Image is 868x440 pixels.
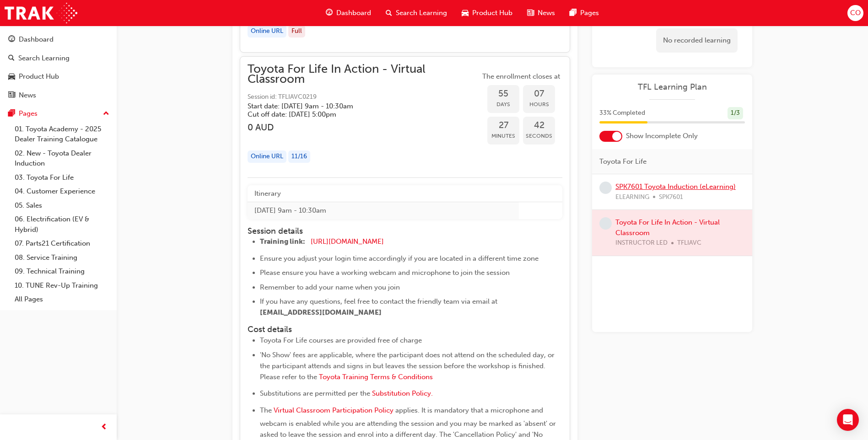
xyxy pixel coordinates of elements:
[523,89,555,99] span: 07
[615,182,736,191] a: SPK7601 Toyota Induction (eLearning)
[599,182,612,194] span: learningRecordVerb_NONE-icon
[11,251,113,265] a: 08. Service Training
[4,105,113,122] button: Pages
[8,91,15,100] span: news-icon
[599,217,612,230] span: learningRecordVerb_NONE-icon
[248,64,562,170] button: Toyota For Life In Action - Virtual ClassroomSession id: TFLIAVC0219Start date: [DATE] 9am - 10:3...
[4,68,113,85] a: Product Hub
[847,5,863,21] button: CO
[19,90,36,101] div: News
[11,279,113,293] a: 10. TUNE Rev-Up Training
[8,110,15,118] span: pages-icon
[248,110,465,118] h5: Cut off date: [DATE] 5:00pm
[4,31,113,48] a: Dashboard
[336,8,371,18] span: Dashboard
[487,120,519,131] span: 27
[248,185,519,202] th: Itinerary
[19,108,38,119] div: Pages
[523,99,555,110] span: Hours
[523,131,555,141] span: Seconds
[8,54,15,63] span: search-icon
[487,99,519,110] span: Days
[326,7,333,19] span: guage-icon
[562,4,606,22] a: pages-iconPages
[11,146,113,171] a: 02. New - Toyota Dealer Induction
[837,409,859,431] div: Open Intercom Messenger
[472,8,512,18] span: Product Hub
[19,71,59,82] div: Product Hub
[248,92,480,102] span: Session id: TFLIAVC0219
[850,8,861,18] span: CO
[248,122,480,133] h3: 0 AUD
[386,7,392,19] span: search-icon
[248,325,562,335] h4: Cost details
[599,82,745,92] a: TFL Learning Plan
[11,122,113,146] a: 01. Toyota Academy - 2025 Dealer Training Catalogue
[319,373,433,381] a: Toyota Training Terms & Conditions
[5,3,77,23] img: Trak
[8,73,15,81] span: car-icon
[487,131,519,141] span: Minutes
[260,237,305,246] span: Training link:
[462,7,469,19] span: car-icon
[274,406,394,414] a: Virtual Classroom Participation Policy
[4,50,113,67] a: Search Learning
[288,150,310,163] div: 11 / 16
[248,25,286,38] div: Online URL
[11,184,113,199] a: 04. Customer Experience
[11,171,113,185] a: 03. Toyota For Life
[570,7,577,19] span: pages-icon
[11,236,113,251] a: 07. Parts21 Certification
[260,336,422,344] span: Toyota For Life courses are provided free of charge
[580,8,599,18] span: Pages
[248,202,519,219] td: [DATE] 9am - 10:30am
[538,8,555,18] span: News
[260,406,272,414] span: The
[311,237,384,246] a: [URL][DOMAIN_NAME]
[599,108,645,118] span: 33 % Completed
[260,268,510,277] span: Please ensure you have a working webcam and microphone to join the session
[372,389,433,397] a: Substitution Policy.
[599,156,647,167] span: Toyota For Life
[260,389,370,397] span: Substitutions are permitted per the
[728,107,743,119] div: 1 / 3
[248,102,465,110] h5: Start date: [DATE] 9am - 10:30am
[248,64,480,85] span: Toyota For Life In Action - Virtual Classroom
[523,120,555,131] span: 42
[4,87,113,104] a: News
[527,7,534,19] span: news-icon
[248,150,286,163] div: Online URL
[4,29,113,105] button: DashboardSearch LearningProduct HubNews
[318,4,378,22] a: guage-iconDashboard
[260,308,382,317] span: [EMAIL_ADDRESS][DOMAIN_NAME]
[11,292,113,306] a: All Pages
[480,71,562,82] span: The enrollment closes at
[11,199,113,213] a: 05. Sales
[11,264,113,279] a: 09. Technical Training
[19,34,54,45] div: Dashboard
[101,422,108,433] span: prev-icon
[487,89,519,99] span: 55
[656,28,738,53] div: No recorded learning
[260,297,497,306] span: If you have any questions, feel free to contact the friendly team via email at
[396,8,447,18] span: Search Learning
[18,53,70,64] div: Search Learning
[260,351,556,381] span: 'No Show' fees are applicable, where the participant does not attend on the scheduled day, or the...
[615,192,649,203] span: ELEARNING
[8,36,15,44] span: guage-icon
[659,192,683,203] span: SPK7601
[103,108,109,120] span: up-icon
[11,212,113,236] a: 06. Electrification (EV & Hybrid)
[626,131,698,141] span: Show Incomplete Only
[378,4,454,22] a: search-iconSearch Learning
[454,4,520,22] a: car-iconProduct Hub
[248,226,545,236] h4: Session details
[288,25,305,38] div: Full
